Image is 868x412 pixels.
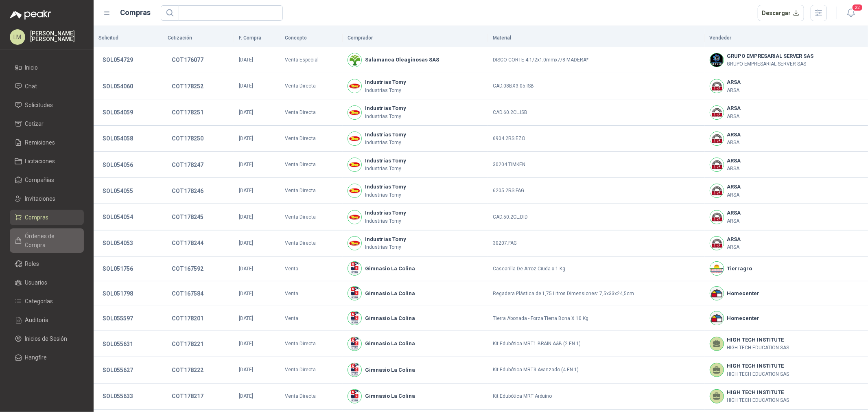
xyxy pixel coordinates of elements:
[239,188,253,193] span: [DATE]
[168,210,208,224] button: COT178245
[348,363,361,377] img: Company Logo
[168,158,208,172] button: COT178247
[239,162,253,167] span: [DATE]
[348,132,361,145] img: Company Logo
[234,29,280,47] th: F. Compra
[168,184,208,198] button: COT178246
[10,135,84,150] a: Remisiones
[168,337,208,351] button: COT178221
[727,52,814,60] b: GRUPO EMPRESARIAL SERVER SAS
[10,191,84,206] a: Invitaciones
[710,184,724,197] img: Company Logo
[280,204,343,230] td: Venta Directa
[758,5,805,21] button: Descargar
[710,287,724,300] img: Company Logo
[10,228,84,253] a: Órdenes de Compra
[710,210,724,224] img: Company Logo
[727,87,741,94] p: ARSA
[727,265,752,273] b: Tierragro
[280,99,343,125] td: Venta Directa
[280,331,343,357] td: Venta Directa
[239,136,253,141] span: [DATE]
[727,217,741,225] p: ARSA
[10,153,84,169] a: Licitaciones
[10,97,84,113] a: Solicitudes
[488,99,705,125] td: CAD.60.2CL.ISB
[280,47,343,73] td: Venta Especial
[365,131,406,139] b: Industrias Tomy
[10,256,84,272] a: Roles
[348,53,361,67] img: Company Logo
[25,232,76,250] span: Órdenes de Compra
[98,53,137,67] button: SOL054729
[30,31,84,42] p: [PERSON_NAME] [PERSON_NAME]
[10,350,84,365] a: Hangfire
[239,367,253,373] span: [DATE]
[98,79,137,94] button: SOL054060
[280,384,343,410] td: Venta Directa
[98,210,137,224] button: SOL054054
[10,312,84,328] a: Auditoria
[280,306,343,331] td: Venta
[25,119,44,128] span: Cotizar
[365,217,406,225] p: Industrias Tomy
[10,172,84,188] a: Compañías
[25,278,48,287] span: Usuarios
[488,73,705,99] td: CAD.08BX3.05.ISB
[852,4,863,11] span: 22
[10,294,84,309] a: Categorías
[25,63,38,72] span: Inicio
[844,6,858,20] button: 22
[727,183,741,191] b: ARSA
[710,53,724,67] img: Company Logo
[239,393,253,399] span: [DATE]
[25,213,49,222] span: Compras
[163,29,234,47] th: Cotización
[727,209,741,217] b: ARSA
[488,230,705,256] td: 30207.FAG
[168,236,208,250] button: COT178244
[365,183,406,191] b: Industrias Tomy
[727,397,789,404] p: HIGH TECH EDUCATION SAS
[168,53,208,67] button: COT176077
[98,184,137,198] button: SOL054055
[488,152,705,178] td: 30204.TIMKEN
[365,209,406,217] b: Industrias Tomy
[98,363,137,377] button: SOL055627
[239,240,253,246] span: [DATE]
[705,29,868,47] th: Vendedor
[348,287,361,300] img: Company Logo
[168,363,208,377] button: COT178222
[727,336,789,344] b: HIGH TECH INSTITUTE
[365,243,406,251] p: Industrias Tomy
[348,184,361,197] img: Company Logo
[710,79,724,93] img: Company Logo
[239,316,253,321] span: [DATE]
[710,106,724,119] img: Company Logo
[25,353,47,362] span: Hangfire
[239,291,253,296] span: [DATE]
[365,78,406,86] b: Industrias Tomy
[365,314,415,322] b: Gimnasio La Colina
[168,131,208,146] button: COT178250
[10,116,84,131] a: Cotizar
[488,47,705,73] td: DISCO CORTE 4.1/2x1.0mmx7/8 MADERA*
[365,265,415,273] b: Gimnasio La Colina
[365,139,406,147] p: Industrias Tomy
[239,110,253,115] span: [DATE]
[98,158,137,172] button: SOL054056
[727,388,789,397] b: HIGH TECH INSTITUTE
[239,341,253,346] span: [DATE]
[727,344,789,352] p: HIGH TECH EDUCATION SAS
[488,306,705,331] td: Tierra Abonada - Forza Tierra Bona X 10 Kg
[168,261,208,276] button: COT167592
[488,281,705,306] td: Regadera Plástica de 1,75 Litros Dimensiones: 7,5x33x24,5cm
[348,237,361,250] img: Company Logo
[25,259,39,268] span: Roles
[365,104,406,112] b: Industrias Tomy
[727,113,741,121] p: ARSA
[710,237,724,250] img: Company Logo
[348,158,361,171] img: Company Logo
[25,82,37,91] span: Chat
[365,392,415,400] b: Gimnasio La Colina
